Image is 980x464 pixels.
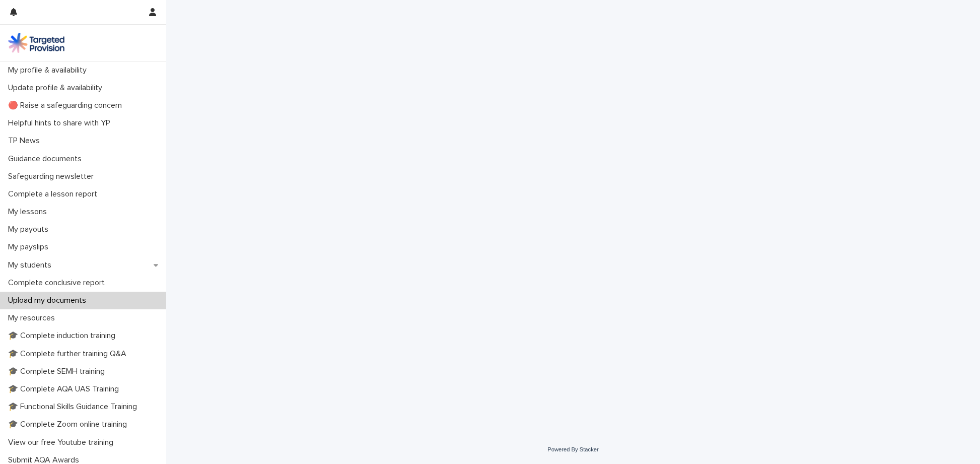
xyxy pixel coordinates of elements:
img: M5nRWzHhSzIhMunXDL62 [8,33,64,53]
p: My profile & availability [4,65,95,75]
p: 🎓 Functional Skills Guidance Training [4,402,145,412]
p: 🎓 Complete AQA UAS Training [4,384,127,394]
p: 🎓 Complete induction training [4,331,123,341]
p: 🎓 Complete Zoom online training [4,420,135,429]
p: 🎓 Complete further training Q&A [4,349,134,359]
p: My payouts [4,225,56,234]
p: 🎓 Complete SEMH training [4,367,113,376]
p: Guidance documents [4,154,90,164]
p: My students [4,260,59,270]
a: Powered By Stacker [547,446,598,452]
p: TP News [4,136,48,146]
p: Safeguarding newsletter [4,172,102,181]
p: My lessons [4,207,55,217]
p: Helpful hints to share with YP [4,118,118,128]
p: Upload my documents [4,296,94,305]
p: 🔴 Raise a safeguarding concern [4,101,130,110]
p: My payslips [4,242,56,252]
p: Complete a lesson report [4,189,105,199]
p: Complete conclusive report [4,278,113,288]
p: My resources [4,313,63,323]
p: Update profile & availability [4,83,110,93]
p: View our free Youtube training [4,438,121,447]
